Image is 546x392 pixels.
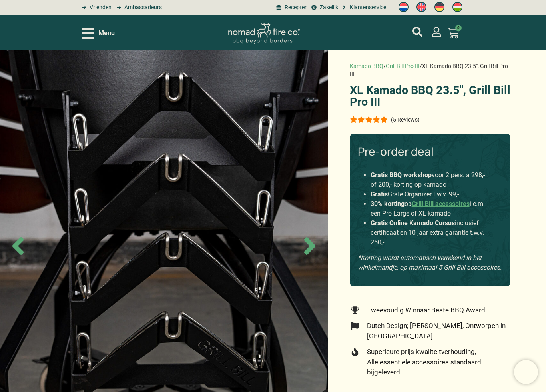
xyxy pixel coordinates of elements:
a: mijn account [431,27,442,37]
span: Ambassadeurs [122,3,162,12]
h3: Pre-order deal [358,145,502,158]
img: Nomad Logo [228,23,300,44]
a: Grill Bill Pro III [386,63,420,69]
span: Superieure prijs kwaliteitverhouding, Alle essentiele accessoires standaard bijgeleverd [365,347,510,378]
span: 0 [455,25,462,31]
span: / [383,63,386,69]
nav: breadcrumbs [350,62,510,79]
span: Previous slide [4,232,32,260]
li: op i.c.m. een Pro Large of XL kamado [371,199,490,218]
span: / [420,63,422,69]
a: grill bill ambassadors [114,3,161,12]
span: XL Kamado BBQ 23.5″, Grill Bill Pro III [350,63,508,78]
a: Kamado BBQ [350,63,383,69]
li: inclusief certificaat en 10 jaar extra garantie t.w.v. 250,- [371,218,490,247]
img: Nederlands [399,2,409,12]
strong: Gratis Online Kamado Cursus [371,219,455,227]
li: voor 2 pers. a 298,- of 200,- korting op kamado [371,170,490,190]
span: Next slide [296,232,324,260]
span: Zakelijk [318,3,338,12]
em: *Korting wordt automatisch verrekend in het winkelmandje, op maximaal 5 Grill Bill accessoires. [358,254,502,271]
img: Duits [434,2,444,12]
a: 0 [438,23,468,44]
span: Vrienden [88,3,112,12]
span: Recepten [283,3,308,12]
a: grill bill vrienden [79,3,112,12]
p: (5 Reviews) [391,116,420,123]
a: Grill Bill accessoires [412,200,470,208]
strong: Gratis BBQ workshop [371,171,432,179]
li: Grate Organizer t.w.v. 99,- [371,190,490,199]
strong: 30% korting [371,200,405,208]
div: Open/Close Menu [82,26,115,40]
span: Dutch Design; [PERSON_NAME], Ontworpen in [GEOGRAPHIC_DATA] [365,321,510,341]
a: grill bill klantenservice [340,3,386,12]
img: Hongaars [452,2,462,12]
a: BBQ recepten [275,3,308,12]
iframe: Brevo live chat [514,360,538,384]
span: Tweevoudig Winnaar Beste BBQ Award [365,305,485,316]
span: Menu [98,28,115,38]
h1: XL Kamado BBQ 23.5″, Grill Bill Pro III [350,84,510,108]
a: grill bill zakeljk [310,3,338,12]
img: Engels [416,2,426,12]
span: Klantenservice [348,3,386,12]
strong: Gratis [371,190,388,198]
a: mijn account [412,27,422,37]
